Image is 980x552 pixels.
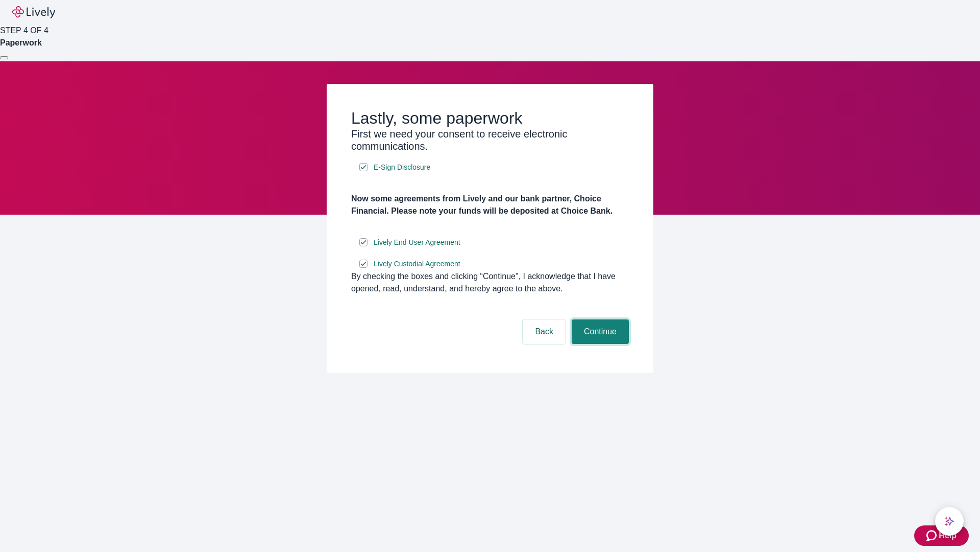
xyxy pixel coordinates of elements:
[374,237,460,248] span: Lively End User Agreement
[372,236,462,249] a: e-sign disclosure document
[926,530,939,542] svg: Zendesk support icon
[372,161,432,174] a: e-sign disclosure document
[944,516,954,526] svg: Lively AI Assistant
[935,507,964,536] button: chat
[351,108,629,128] h2: Lastly, some paperwork
[374,162,430,173] span: E-Sign Disclosure
[351,128,629,152] h3: First we need your consent to receive electronic communications.
[572,319,629,344] button: Continue
[374,259,460,269] span: Lively Custodial Agreement
[914,525,969,546] button: Zendesk support iconHelp
[372,258,462,270] a: e-sign disclosure document
[523,319,566,344] button: Back
[351,270,629,295] div: By checking the boxes and clicking “Continue", I acknowledge that I have opened, read, understand...
[939,530,957,542] span: Help
[12,6,55,18] img: Lively
[351,193,629,217] h4: Now some agreements from Lively and our bank partner, Choice Financial. Please note your funds wi...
